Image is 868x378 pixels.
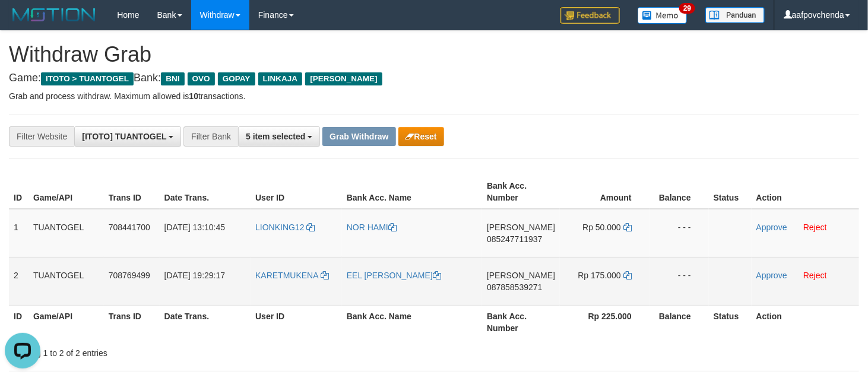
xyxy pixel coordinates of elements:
a: EEL [PERSON_NAME] [347,271,441,280]
th: Trans ID [104,305,160,339]
strong: 10 [189,91,198,101]
span: ITOTO > TUANTOGEL [41,72,134,85]
td: - - - [650,257,709,305]
span: LINKAJA [258,72,303,85]
span: GOPAY [218,72,255,85]
span: Rp 50.000 [582,223,621,232]
th: User ID [251,175,342,209]
th: Amount [560,175,650,209]
th: Trans ID [104,175,160,209]
div: Filter Website [9,126,74,147]
img: MOTION_logo.png [9,6,99,24]
a: Copy 175000 to clipboard [623,271,632,280]
th: Action [752,175,859,209]
img: panduan.png [705,7,765,23]
span: LIONKING12 [255,223,304,232]
div: Filter Bank [183,126,238,147]
td: 2 [9,257,28,305]
td: - - - [650,209,709,258]
th: Balance [650,305,709,339]
th: Bank Acc. Name [342,305,482,339]
img: Feedback.jpg [560,7,620,24]
th: Date Trans. [160,175,251,209]
th: Date Trans. [160,305,251,339]
span: [DATE] 19:29:17 [164,271,225,280]
button: [ITOTO] TUANTOGEL [74,126,181,147]
span: [PERSON_NAME] [487,271,555,280]
span: [ITOTO] TUANTOGEL [82,132,166,141]
th: Bank Acc. Name [342,175,482,209]
button: Open LiveChat chat widget [5,5,40,40]
th: Rp 225.000 [560,305,650,339]
a: Copy 50000 to clipboard [623,223,632,232]
span: [PERSON_NAME] [487,223,555,232]
a: KARETMUKENA [255,271,329,280]
a: Approve [756,271,787,280]
th: Bank Acc. Number [482,305,560,339]
td: TUANTOGEL [28,257,104,305]
button: Grab Withdraw [322,127,395,146]
a: Reject [803,271,827,280]
span: [PERSON_NAME] [305,72,382,85]
a: NOR HAMI [347,223,397,232]
th: ID [9,305,28,339]
th: Game/API [28,305,104,339]
span: Copy 085247711937 to clipboard [487,234,542,244]
th: ID [9,175,28,209]
th: Balance [650,175,709,209]
span: Copy 087858539271 to clipboard [487,282,542,292]
span: Rp 175.000 [578,271,621,280]
a: Reject [803,223,827,232]
h1: Withdraw Grab [9,43,859,66]
th: User ID [251,305,342,339]
button: Reset [398,127,444,146]
td: 1 [9,209,28,258]
th: Status [709,305,752,339]
a: Approve [756,223,787,232]
span: OVO [188,72,215,85]
button: 5 item selected [238,126,320,147]
span: 708769499 [109,271,150,280]
th: Status [709,175,752,209]
img: Button%20Memo.svg [638,7,688,24]
span: [DATE] 13:10:45 [164,223,225,232]
a: LIONKING12 [255,223,315,232]
p: Grab and process withdraw. Maximum allowed is transactions. [9,90,859,102]
th: Action [752,305,859,339]
th: Game/API [28,175,104,209]
div: Showing 1 to 2 of 2 entries [9,342,353,359]
span: 29 [679,3,695,14]
span: KARETMUKENA [255,271,318,280]
h4: Game: Bank: [9,72,859,84]
td: TUANTOGEL [28,209,104,258]
span: 708441700 [109,223,150,232]
th: Bank Acc. Number [482,175,560,209]
span: BNI [161,72,184,85]
span: 5 item selected [246,132,305,141]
